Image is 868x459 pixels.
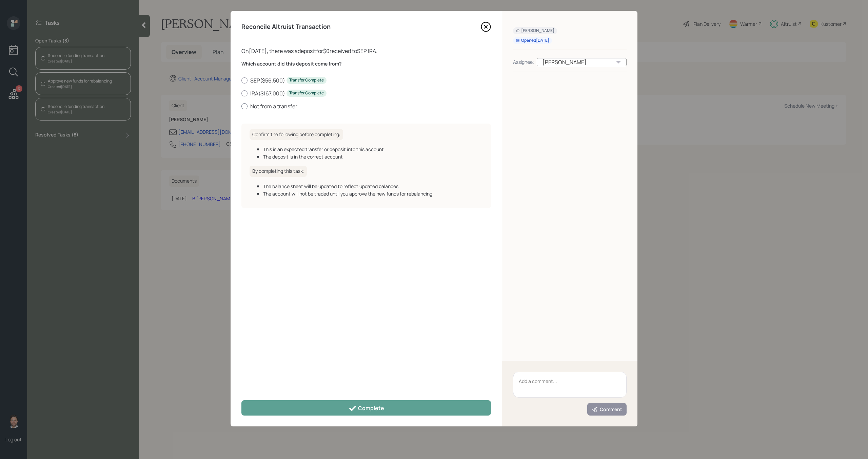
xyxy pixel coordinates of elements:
[587,403,627,416] button: Comment
[250,166,307,177] h6: By completing this task:
[516,38,549,43] div: Opened [DATE]
[241,90,491,97] label: IRA ( $167,000 )
[241,23,331,31] h4: Reconcile Altruist Transaction
[513,58,534,66] div: Assignee:
[241,400,491,416] button: Complete
[263,190,483,197] div: The account will not be traded until you approve the new funds for rebalancing
[537,58,627,66] div: [PERSON_NAME]
[263,183,483,190] div: The balance sheet will be updated to reflect updated balances
[263,153,483,160] div: The deposit is in the correct account
[241,60,491,67] label: Which account did this deposit come from?
[289,90,324,96] div: Transfer Complete
[241,47,491,55] div: On [DATE] , there was a deposit for $0 received to SEP IRA .
[349,404,384,412] div: Complete
[289,77,324,83] div: Transfer Complete
[250,129,343,140] h6: Confirm the following before completing:
[241,103,491,110] label: Not from a transfer
[516,28,554,34] div: [PERSON_NAME]
[241,77,491,84] label: SEP ( $56,500 )
[263,146,483,153] div: This is an expected transfer or deposit into this account
[592,406,622,413] div: Comment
